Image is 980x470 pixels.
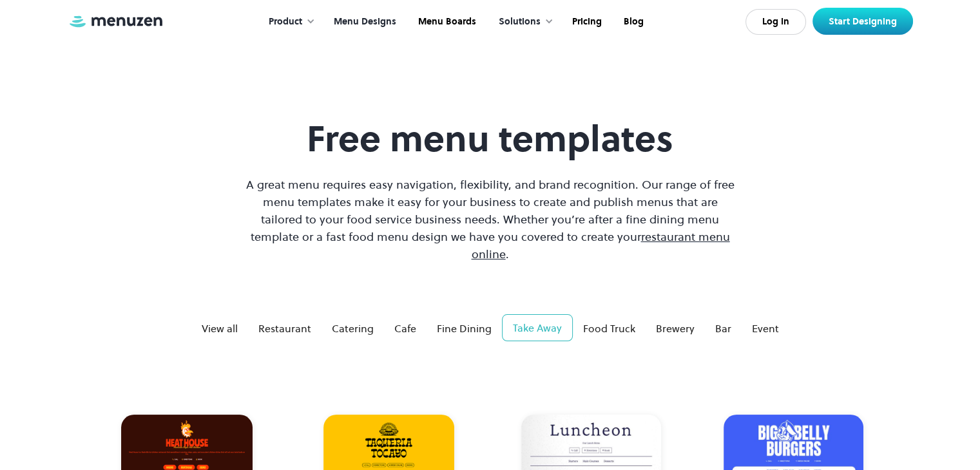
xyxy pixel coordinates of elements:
a: Blog [611,2,653,42]
div: Solutions [486,2,560,42]
a: Menu Boards [406,2,486,42]
a: Pricing [560,2,611,42]
div: Product [269,15,302,29]
a: Menu Designs [322,2,406,42]
div: Take Away [513,320,562,335]
div: Bar [715,321,731,336]
div: Restaurant [258,321,311,336]
div: Cafe [394,321,416,336]
div: Fine Dining [437,321,492,336]
h1: Free menu templates [243,117,738,160]
div: Brewery [656,321,695,336]
div: Food Truck [583,321,635,336]
div: Product [256,2,322,42]
a: Start Designing [812,8,913,35]
div: View all [202,321,238,336]
div: Event [752,321,779,336]
div: Solutions [499,15,541,29]
p: A great menu requires easy navigation, flexibility, and brand recognition. Our range of free menu... [243,176,738,263]
div: Catering [332,321,374,336]
a: Log In [745,9,806,35]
